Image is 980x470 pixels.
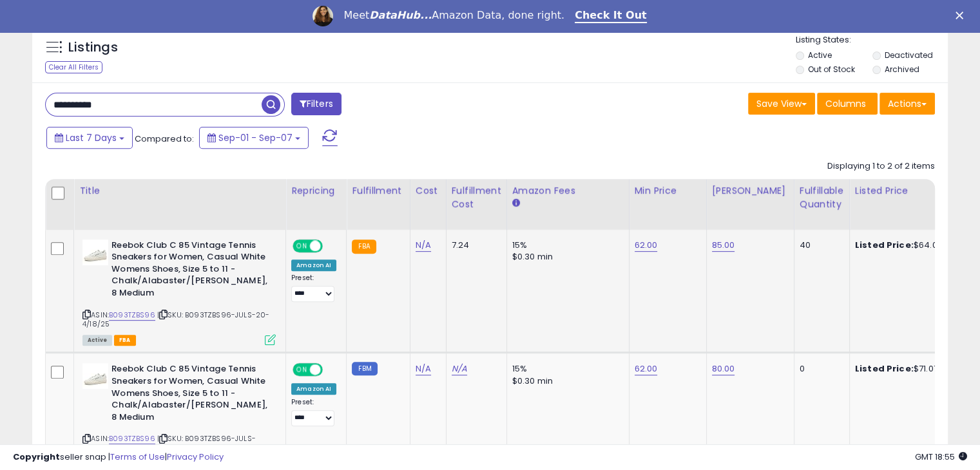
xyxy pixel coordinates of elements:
[291,184,341,198] div: Repricing
[294,364,310,375] span: ON
[825,97,866,110] span: Columns
[855,239,914,251] b: Listed Price:
[512,363,619,375] div: 15%
[294,240,310,251] span: ON
[13,451,60,463] strong: Copyright
[218,131,293,144] span: Sep-01 - Sep-07
[369,9,432,21] i: DataHub...
[110,451,165,463] a: Terms of Use
[879,93,935,115] button: Actions
[321,240,341,251] span: OFF
[291,398,336,427] div: Preset:
[291,259,336,271] div: Amazon AI
[855,184,966,198] div: Listed Price
[82,310,269,329] span: | SKU: B093TZBS96-JULS-20-4/18/25
[800,240,840,251] div: 40
[884,64,919,75] label: Archived
[291,93,341,115] button: Filters
[452,362,467,375] a: N/A
[817,93,878,115] button: Columns
[352,362,377,375] small: FBM
[884,50,932,61] label: Deactivated
[13,451,224,464] div: seller snap | |
[512,198,520,209] small: Amazon Fees.
[796,34,948,46] p: Listing States:
[915,451,967,463] span: 2025-09-15 18:55 GMT
[827,160,935,173] div: Displaying 1 to 2 of 2 items
[82,240,108,265] img: 31qcVeAU19L._SL40_.jpg
[800,184,844,211] div: Fulfillable Quantity
[635,239,658,252] a: 62.00
[712,184,789,198] div: [PERSON_NAME]
[512,251,619,263] div: $0.30 min
[343,9,564,22] div: Meet Amazon Data, done right.
[79,184,280,198] div: Title
[808,64,855,75] label: Out of Stock
[46,127,133,149] button: Last 7 Days
[748,93,815,115] button: Save View
[800,363,840,375] div: 0
[512,375,619,387] div: $0.30 min
[82,240,276,344] div: ASIN:
[167,451,224,463] a: Privacy Policy
[312,6,333,26] img: Profile image for Georgie
[111,363,268,426] b: Reebok Club C 85 Vintage Tennis Sneakers for Women, Casual White Womens Shoes, Size 5 to 11 - Cha...
[114,335,136,346] span: FBA
[109,310,155,321] a: B093TZBS96
[452,240,497,251] div: 7.24
[321,364,341,375] span: OFF
[855,363,962,375] div: $71.07
[855,240,962,251] div: $64.00
[712,362,735,375] a: 80.00
[45,61,102,73] div: Clear All Filters
[575,9,647,23] a: Check It Out
[291,274,336,303] div: Preset:
[452,184,501,211] div: Fulfillment Cost
[956,12,968,19] div: Close
[352,184,404,198] div: Fulfillment
[111,240,268,303] b: Reebok Club C 85 Vintage Tennis Sneakers for Women, Casual White Womens Shoes, Size 5 to 11 - Cha...
[352,240,376,254] small: FBA
[135,133,194,145] span: Compared to:
[416,184,441,198] div: Cost
[635,362,658,375] a: 62.00
[68,39,118,57] h5: Listings
[199,127,309,149] button: Sep-01 - Sep-07
[66,131,117,144] span: Last 7 Days
[635,184,701,198] div: Min Price
[416,239,431,252] a: N/A
[512,184,624,198] div: Amazon Fees
[82,363,108,389] img: 31qcVeAU19L._SL40_.jpg
[808,50,832,61] label: Active
[82,335,112,346] span: All listings currently available for purchase on Amazon
[855,362,914,375] b: Listed Price:
[416,362,431,375] a: N/A
[291,383,336,395] div: Amazon AI
[712,239,735,252] a: 85.00
[512,240,619,251] div: 15%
